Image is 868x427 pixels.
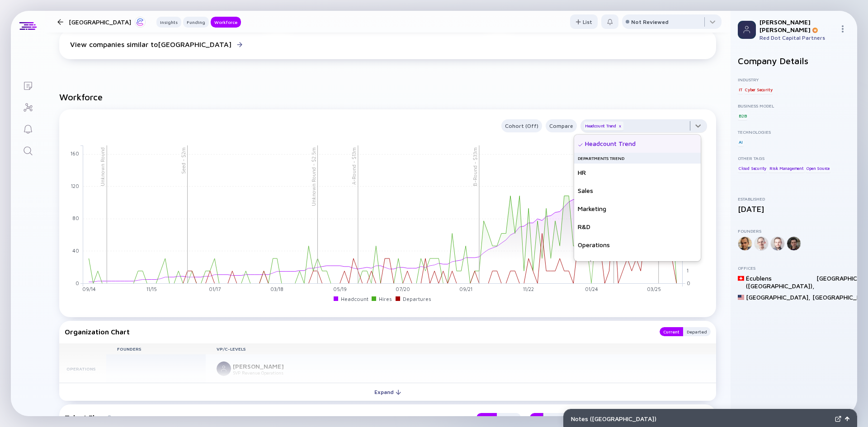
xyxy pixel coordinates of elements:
button: All [530,413,543,422]
div: HR [574,164,701,182]
img: United States Flag [738,294,744,300]
div: Sales [574,182,701,200]
img: Expand Notes [835,416,841,422]
div: Industry [738,77,850,82]
button: List [570,14,598,29]
button: Compare [546,119,577,132]
tspan: 07/20 [396,286,410,292]
div: Insights [156,18,181,27]
img: Profile Picture [738,21,756,39]
div: Managerial [543,413,576,422]
tspan: 03/18 [270,286,283,292]
tspan: 09/21 [459,286,472,292]
div: Red Dot Capital Partners [759,34,835,41]
div: Founders [738,228,850,234]
button: Expand [59,383,716,401]
a: Investor Map [11,96,45,117]
h2: Workforce [59,92,716,102]
div: Departments Trend [574,153,701,164]
div: Notes ( [GEOGRAPHIC_DATA] ) [571,415,831,422]
div: Marketing [574,200,701,218]
tspan: 11/15 [146,286,157,292]
div: Organization Chart [65,327,651,336]
div: R&D [574,218,701,236]
h2: Company Details [738,56,850,66]
button: Managerial [543,413,576,422]
div: Technologies [738,129,850,135]
button: Outflow [497,413,521,422]
tspan: 120 [71,183,79,189]
div: Compare [546,121,577,131]
div: List [570,15,598,29]
div: View companies similar to [GEOGRAPHIC_DATA] [70,40,231,48]
div: Écublens ([GEOGRAPHIC_DATA]) , [746,274,815,290]
div: Cyber Security [744,85,773,94]
a: Lists [11,74,45,96]
img: Open Notes [845,417,849,421]
div: Operations [574,236,701,254]
div: Expand [369,385,406,399]
div: Headcount Trend [584,122,623,131]
div: B2B [738,111,747,120]
tspan: 40 [72,248,79,253]
div: Risk Management [769,164,805,173]
div: AI [738,137,744,146]
tspan: 160 [71,151,79,157]
button: Inflow [476,413,497,422]
tspan: 0 [687,280,690,286]
tspan: 05/19 [333,286,347,292]
div: [DATE] [738,204,850,214]
img: Switzerland Flag [738,275,744,282]
tspan: 11/22 [523,286,534,292]
button: Funding [183,17,209,28]
div: Not Reviewed [631,19,669,25]
a: Reminders [11,117,45,139]
tspan: 01/17 [209,286,221,292]
div: Open Source [806,164,830,173]
div: Other Tags [738,155,850,161]
img: Selected [578,142,583,148]
div: Headcount Trend [574,135,701,153]
div: IT [738,85,743,94]
tspan: 0 [75,280,79,286]
div: Established [738,196,850,202]
div: [GEOGRAPHIC_DATA] [69,16,146,28]
tspan: 80 [72,216,79,221]
tspan: 09/14 [82,286,96,292]
div: Funding [183,18,209,27]
a: Search [11,139,45,161]
div: Cloud Security [738,164,767,173]
tspan: 1 [687,267,689,273]
button: Cohort (Off) [501,119,542,132]
tspan: 01/24 [585,286,598,292]
div: [PERSON_NAME] [PERSON_NAME] [759,18,835,33]
button: Insights [156,17,181,28]
img: Menu [839,25,846,33]
div: Cohort (Off) [501,121,542,131]
button: Departed [683,327,711,336]
div: Workforce [211,18,241,27]
tspan: 03/25 [647,286,661,292]
div: x [617,123,623,129]
div: [GEOGRAPHIC_DATA] , [746,293,811,301]
div: Product [574,254,701,272]
button: Current [660,327,683,336]
div: Business Model [738,103,850,108]
div: Talent Flow [65,411,467,424]
button: Workforce [211,17,241,28]
div: Offices [738,265,850,271]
